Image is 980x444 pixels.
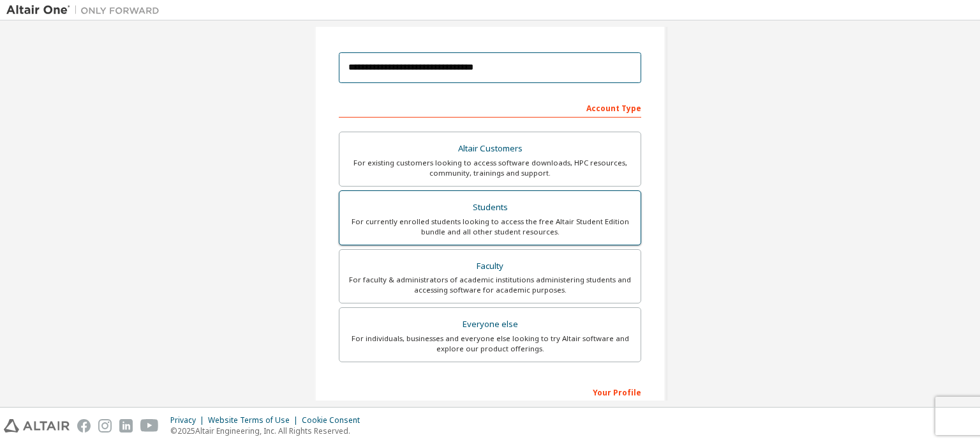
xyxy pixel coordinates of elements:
[4,419,70,433] img: altair_logo.svg
[98,419,112,433] img: instagram.svg
[347,316,633,333] div: Everyone else
[339,97,641,118] div: Account Type
[347,257,633,275] div: Faculty
[347,158,633,178] div: For existing customers looking to access software downloads, HPC resources, community, trainings ...
[347,199,633,217] div: Students
[6,4,166,17] img: Altair One
[339,381,641,402] div: Your Profile
[347,275,633,295] div: For faculty & administrators of academic institutions administering students and accessing softwa...
[347,140,633,158] div: Altair Customers
[208,415,302,425] div: Website Terms of Use
[170,425,367,436] p: © 2025 Altair Engineering, Inc. All Rights Reserved.
[170,415,208,425] div: Privacy
[140,419,159,433] img: youtube.svg
[347,333,633,354] div: For individuals, businesses and everyone else looking to try Altair software and explore our prod...
[119,419,133,433] img: linkedin.svg
[347,217,633,237] div: For currently enrolled students looking to access the free Altair Student Edition bundle and all ...
[77,419,91,433] img: facebook.svg
[302,415,367,425] div: Cookie Consent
